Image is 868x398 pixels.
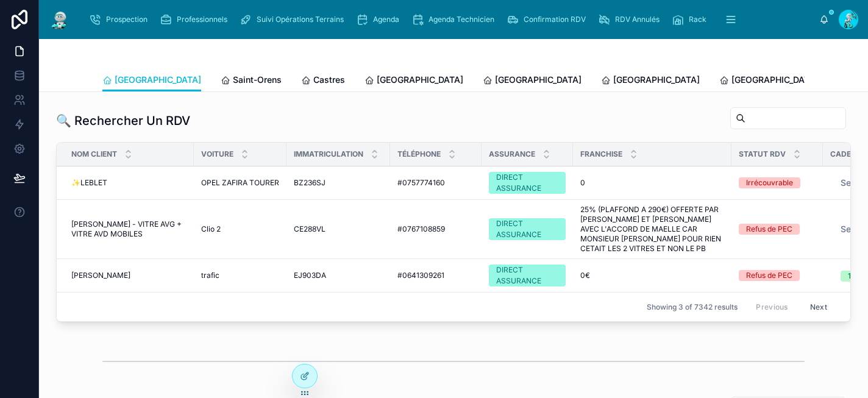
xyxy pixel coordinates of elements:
[647,302,738,312] span: Showing 3 of 7342 results
[201,178,279,188] a: OPEL ZAFIRA TOURER
[201,149,233,159] span: Voiture
[85,9,156,30] a: Prospection
[71,178,187,188] a: ✨LEBLET
[397,178,474,188] a: #0757774160
[848,271,865,282] div: 150€
[294,149,363,159] span: Immatriculation
[746,224,792,235] div: Refus de PEC
[739,224,816,235] a: Refus de PEC
[294,224,325,234] span: CE288VL
[739,177,816,188] a: Irrécouvrable
[377,74,463,86] span: [GEOGRAPHIC_DATA]
[177,15,227,24] span: Professionnels
[294,178,325,188] span: BZ236SJ
[221,69,282,93] a: Saint-Orens
[201,271,279,280] a: trafic
[739,270,816,281] a: Refus de PEC
[489,218,566,240] a: DIRECT ASSURANCE
[201,224,279,234] a: Clio 2
[429,15,494,24] span: Agenda Technicien
[615,15,660,24] span: RDV Annulés
[580,271,590,280] span: 0€
[668,9,715,30] a: Rack
[496,265,558,286] div: DIRECT ASSURANCE
[373,15,399,24] span: Agenda
[489,172,566,194] a: DIRECT ASSURANCE
[580,271,724,280] a: 0€
[483,69,582,93] a: [GEOGRAPHIC_DATA]
[580,178,585,188] span: 0
[397,224,445,234] span: #0767108859
[524,15,586,24] span: Confirmation RDV
[739,149,786,159] span: Statut RDV
[601,69,700,93] a: [GEOGRAPHIC_DATA]
[106,15,148,24] span: Prospection
[731,74,818,86] span: [GEOGRAPHIC_DATA]
[495,74,582,86] span: [GEOGRAPHIC_DATA]
[496,218,558,240] div: DIRECT ASSURANCE
[257,15,344,24] span: Suivi Opérations Terrains
[397,271,474,280] a: #0641309261
[71,271,187,280] a: [PERSON_NAME]
[102,69,201,92] a: [GEOGRAPHIC_DATA]
[689,15,706,24] span: Rack
[503,9,594,30] a: Confirmation RDV
[236,9,352,30] a: Suivi Opérations Terrains
[397,271,444,280] span: #0641309261
[397,178,445,188] span: #0757774160
[49,10,71,29] img: App logo
[80,6,819,33] div: scrollable content
[56,112,190,129] h1: 🔍 Rechercher Un RDV
[496,172,558,194] div: DIRECT ASSURANCE
[71,219,187,239] a: [PERSON_NAME] - VITRE AVG + VITRE AVD MOBILES
[580,149,622,159] span: Franchise
[397,224,474,234] a: #0767108859
[294,224,383,234] a: CE288VL
[71,271,130,280] span: [PERSON_NAME]
[830,149,867,159] span: Cadeaux
[489,149,535,159] span: Assurance
[489,265,566,286] a: DIRECT ASSURANCE
[115,74,201,86] span: [GEOGRAPHIC_DATA]
[580,178,724,188] a: 0
[233,74,282,86] span: Saint-Orens
[201,271,219,280] span: trafic
[294,178,383,188] a: BZ236SJ
[746,177,793,188] div: Irrécouvrable
[352,9,408,30] a: Agenda
[294,271,326,280] span: EJ903DA
[201,224,221,234] span: Clio 2
[313,74,345,86] span: Castres
[594,9,668,30] a: RDV Annulés
[746,270,792,281] div: Refus de PEC
[408,9,503,30] a: Agenda Technicien
[397,149,441,159] span: Téléphone
[301,69,345,93] a: Castres
[802,297,836,316] button: Next
[294,271,383,280] a: EJ903DA
[365,69,463,93] a: [GEOGRAPHIC_DATA]
[156,9,236,30] a: Professionnels
[580,205,724,254] a: 25% (PLAFFOND A 290€) OFFERTE PAR [PERSON_NAME] ET [PERSON_NAME] AVEC L'ACCORD DE MAELLE CAR MONS...
[71,178,107,188] span: ✨LEBLET
[613,74,700,86] span: [GEOGRAPHIC_DATA]
[719,69,818,93] a: [GEOGRAPHIC_DATA]
[71,149,117,159] span: Nom Client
